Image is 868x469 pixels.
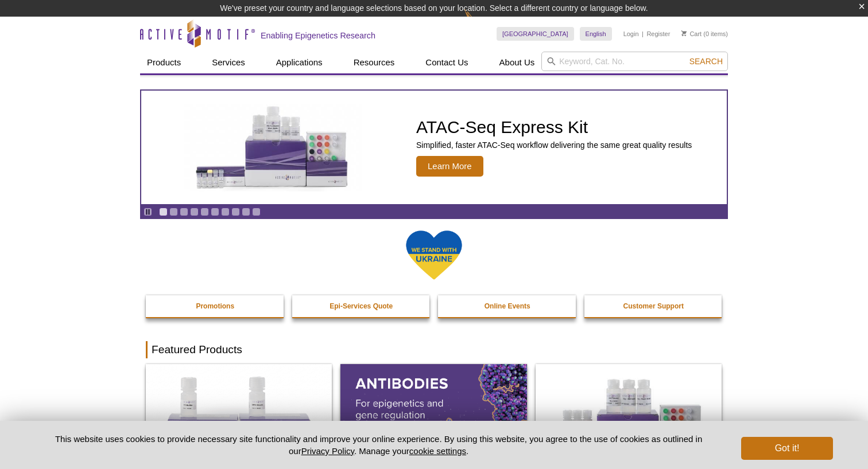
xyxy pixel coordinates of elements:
p: Simplified, faster ATAC-Seq workflow delivering the same great quality results [416,140,692,150]
a: Resources [347,52,402,73]
p: This website uses cookies to provide necessary site functionality and improve your online experie... [35,433,722,457]
a: Services [205,52,252,73]
h2: Featured Products [146,341,722,358]
a: Go to slide 4 [190,208,199,216]
a: About Us [493,52,542,73]
a: Go to slide 6 [211,208,219,216]
article: ATAC-Seq Express Kit [141,91,727,204]
a: Online Events [438,295,577,317]
h2: Enabling Epigenetics Research [261,30,375,41]
a: ATAC-Seq Express Kit ATAC-Seq Express Kit Simplified, faster ATAC-Seq workflow delivering the sam... [141,91,727,204]
li: | [642,27,644,41]
a: Go to slide 3 [180,208,188,216]
a: Go to slide 7 [221,208,230,216]
img: Change Here [464,9,495,36]
a: Go to slide 8 [231,208,240,216]
h2: ATAC-Seq Express Kit [416,119,692,136]
a: Go to slide 9 [242,208,250,216]
button: Search [686,56,726,67]
span: Learn More [416,156,483,177]
a: Go to slide 10 [252,208,261,216]
a: Register [646,30,670,38]
a: Toggle autoplay [144,208,152,216]
strong: Customer Support [623,302,684,310]
strong: Promotions [196,302,234,310]
img: Your Cart [681,30,687,36]
li: (0 items) [681,27,728,41]
a: Contact Us [418,52,475,73]
a: Privacy Policy [301,446,354,456]
a: Cart [681,30,702,38]
a: English [580,27,612,41]
a: [GEOGRAPHIC_DATA] [497,27,574,41]
a: Promotions [146,295,285,317]
a: Products [140,52,188,73]
img: ATAC-Seq Express Kit [179,104,368,191]
span: Search [689,57,723,66]
a: Go to slide 5 [200,208,209,216]
strong: Epi-Services Quote [330,302,393,310]
a: Go to slide 2 [169,208,178,216]
img: We Stand With Ukraine [405,229,463,280]
a: Go to slide 1 [159,208,168,216]
button: cookie settings [409,446,466,456]
a: Epi-Services Quote [292,295,431,317]
a: Customer Support [584,295,723,317]
button: Got it! [741,437,833,460]
a: Login [623,30,639,38]
a: Applications [269,52,330,73]
input: Keyword, Cat. No. [541,52,728,71]
strong: Online Events [485,302,530,310]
